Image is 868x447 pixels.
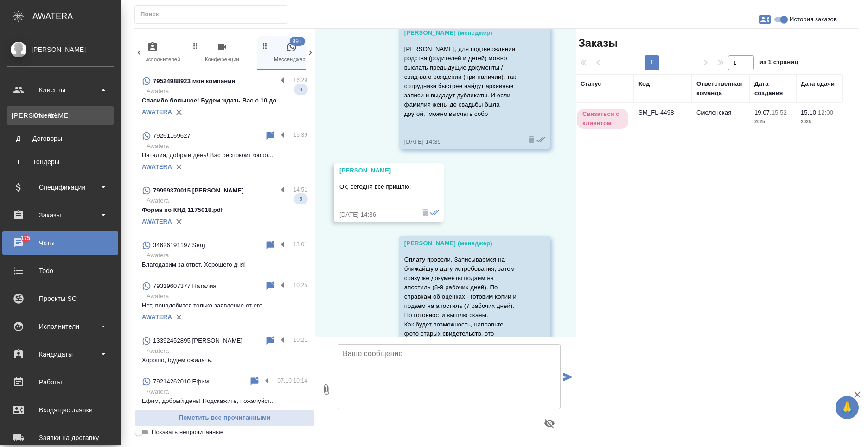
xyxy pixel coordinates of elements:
[265,130,276,141] div: Пометить непрочитанным
[140,413,310,423] span: Пометить все прочитанными
[293,185,307,194] p: 14:51
[754,8,776,31] button: Заявки
[12,134,109,143] div: Договоры
[152,428,223,437] span: Показать непрочитанные
[142,109,172,115] a: AWATERA
[153,281,217,291] p: 79319607377 Наталия
[147,346,307,356] p: Awatera
[801,79,835,89] div: Дата сдачи
[801,117,838,127] p: 2025
[12,111,109,120] div: Клиенты
[134,275,315,330] div: 79319607377 Наталия10:25AwateraНет, понадобится только заявление от его...AWATERA
[191,41,253,64] span: Конференции
[839,398,855,417] span: 🙏
[772,109,787,116] p: 15:52
[404,137,517,147] div: [DATE] 14:35
[277,376,307,385] p: 07.10 10:14
[7,264,114,278] div: Todo
[142,151,307,160] p: Наталия, добрый день! Вас беспокоит бюро...
[7,236,114,250] div: Чаты
[582,109,623,128] p: Связаться с клиентом
[2,370,118,394] a: Работы
[692,103,750,136] td: Смоленская
[790,15,837,24] span: История заказов
[7,319,114,333] div: Исполнители
[2,287,118,310] a: Проекты SC
[147,251,307,260] p: Awatera
[801,109,818,116] p: 15.10,
[754,117,791,127] p: 2025
[339,166,411,175] div: [PERSON_NAME]
[153,131,191,140] p: 79261169627
[7,153,114,171] a: ТТендеры
[294,85,308,94] span: 8
[134,179,315,234] div: 79999370015 [PERSON_NAME]14:51AwateraФорма по КНД 1175018.pdf5AWATERA
[147,292,307,301] p: Awatera
[7,347,114,361] div: Кандидаты
[153,336,243,345] p: 13392452895 [PERSON_NAME]
[142,218,172,225] a: AWATERA
[172,105,186,119] button: Удалить привязку
[134,125,315,179] div: 7926116962715:39AwateraНаталия, добрый день! Вас беспокоит бюро...AWATERA
[339,182,411,192] p: Ок, сегодня все пришлю!
[759,57,798,70] span: из 1 страниц
[153,377,209,386] p: 79214262010 Ефим
[147,87,307,96] p: Awatera
[293,130,307,140] p: 15:39
[147,387,307,396] p: Awatera
[7,292,114,306] div: Проекты SC
[293,281,307,290] p: 10:25
[142,205,307,215] p: Форма по КНД 1175018.pdf
[261,41,323,64] span: Мессенджеры
[7,129,114,148] a: ДДоговоры
[293,335,307,345] p: 10:21
[339,210,411,219] div: [DATE] 14:36
[140,8,288,21] input: Поиск
[2,231,118,255] a: 175Чаты
[134,370,315,411] div: 79214262010 Ефим07.10 10:14AwateraЕфим, добрый день! Подскажите, пожалуйст...
[121,41,184,64] span: Подбор исполнителей
[2,259,118,282] a: Todo
[7,180,114,194] div: Спецификации
[7,83,114,97] div: Клиенты
[576,36,618,51] span: Заказы
[134,234,315,275] div: 34626191197 Serg13:01AwateraБлагодарим за ответ. Хорошего дня!
[249,376,260,387] div: Пометить непрочитанным
[538,412,561,434] button: Предпросмотр
[7,403,114,417] div: Входящие заявки
[265,281,276,292] div: Пометить непрочитанным
[134,330,315,370] div: 13392452895 [PERSON_NAME]10:21AwateraХорошо, будем ожидать.
[172,160,186,174] button: Удалить привязку
[581,79,601,89] div: Статус
[142,313,172,320] a: AWATERA
[7,375,114,389] div: Работы
[134,70,315,125] div: 79524988923 моя компания16:29AwateraСпасибо большое! Будем ждать Вас с 10 до...8AWATERA
[147,196,307,205] p: Awatera
[12,157,109,166] div: Тендеры
[153,186,244,195] p: 79999370015 [PERSON_NAME]
[294,194,308,204] span: 5
[634,103,692,136] td: SM_FL-4498
[7,431,114,445] div: Заявки на доставку
[172,215,186,229] button: Удалить привязку
[404,45,517,119] p: [PERSON_NAME], для подтверждения родства (родителей и детей) можно выслать предыдущие документы /...
[265,335,276,346] div: Пометить непрочитанным
[404,28,517,38] div: [PERSON_NAME] (менеджер)
[7,208,114,222] div: Заказы
[147,141,307,151] p: Awatera
[404,239,517,248] div: [PERSON_NAME] (менеджер)
[15,234,36,243] span: 175
[142,96,307,105] p: Спасибо большое! Будем ждать Вас с 10 до...
[754,79,791,98] div: Дата создания
[153,77,235,86] p: 79524988923 моя компания
[32,7,121,26] div: AWATERA
[818,109,833,116] p: 12:00
[404,255,517,357] p: Оплату провели. Записываемся на ближайшую дату истребования, затем сразу же документы подаем на а...
[289,37,305,46] span: 99+
[2,398,118,421] a: Входящие заявки
[142,356,307,365] p: Хорошо, будем ожидать.
[754,109,772,116] p: 19.07,
[836,396,859,419] button: 🙏
[293,240,307,249] p: 13:01
[153,241,205,250] p: 34626191197 Serg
